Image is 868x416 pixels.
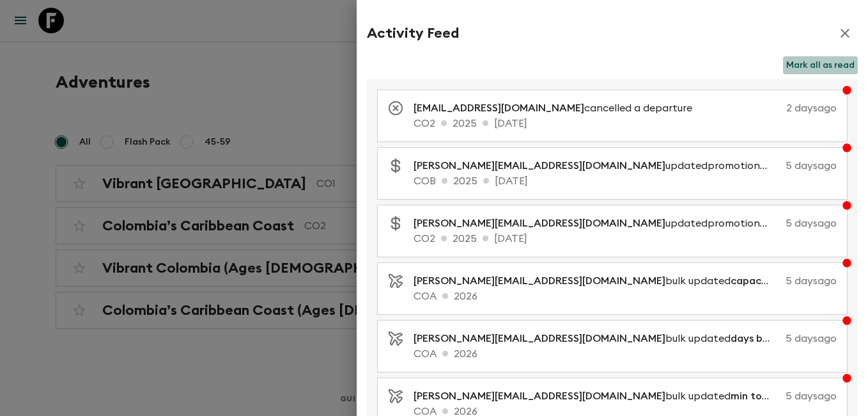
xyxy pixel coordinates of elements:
[786,158,837,173] p: 5 days ago
[414,289,837,304] p: COA 2026
[731,276,775,286] span: capacity
[414,388,780,404] p: bulk updated
[783,56,858,74] button: Mark all as read
[414,216,780,231] p: updated promotional discounts
[414,218,665,228] span: [PERSON_NAME][EMAIL_ADDRESS][DOMAIN_NAME]
[786,388,837,404] p: 5 days ago
[367,25,459,42] h2: Activity Feed
[414,161,665,171] span: [PERSON_NAME][EMAIL_ADDRESS][DOMAIN_NAME]
[414,391,665,401] span: [PERSON_NAME][EMAIL_ADDRESS][DOMAIN_NAME]
[786,273,837,289] p: 5 days ago
[414,273,780,289] p: bulk updated
[731,391,817,401] span: min to guarantee
[414,333,665,344] span: [PERSON_NAME][EMAIL_ADDRESS][DOMAIN_NAME]
[414,158,780,173] p: updated promotional discounts
[414,331,780,346] p: bulk updated
[414,276,665,286] span: [PERSON_NAME][EMAIL_ADDRESS][DOMAIN_NAME]
[786,216,837,231] p: 5 days ago
[414,231,837,246] p: CO2 2025 [DATE]
[414,346,837,362] p: COA 2026
[414,103,584,113] span: [EMAIL_ADDRESS][DOMAIN_NAME]
[414,173,837,189] p: COB 2025 [DATE]
[708,100,837,116] p: 2 days ago
[414,100,702,116] p: cancelled a departure
[414,116,837,131] p: CO2 2025 [DATE]
[786,331,837,346] p: 5 days ago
